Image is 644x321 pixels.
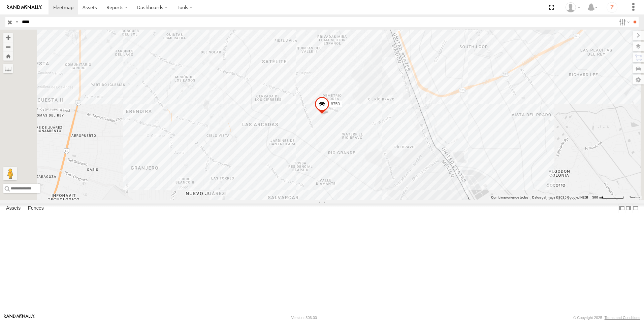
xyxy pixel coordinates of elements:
i: ? [607,2,617,13]
span: 500 m [592,195,602,199]
button: Arrastra al hombrecito al mapa para abrir Street View [3,167,17,180]
div: Version: 306.00 [291,316,317,320]
label: Measure [3,64,13,73]
button: Zoom out [3,42,13,51]
label: Search Query [14,17,20,27]
label: Hide Summary Table [632,204,639,213]
div: Zulma Brisa Rios [563,2,583,12]
a: Términos (se abre en una nueva pestaña) [630,196,640,199]
label: Assets [3,204,24,213]
button: Zoom Home [3,51,13,61]
button: Escala del mapa: 500 m por 61 píxeles [590,195,626,200]
label: Map Settings [633,75,644,84]
img: rand-logo.svg [7,5,42,10]
div: © Copyright 2025 - [573,316,640,320]
label: Fences [25,204,47,213]
span: 8750 [331,102,340,106]
button: Combinaciones de teclas [491,195,528,200]
span: Datos del mapa ©2025 Google, INEGI [532,195,588,199]
a: Terms and Conditions [605,316,640,320]
a: Visit our Website [4,314,35,321]
button: Zoom in [3,33,13,42]
label: Dock Summary Table to the Right [625,204,632,213]
label: Dock Summary Table to the Left [618,204,625,213]
label: Search Filter Options [616,17,631,27]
